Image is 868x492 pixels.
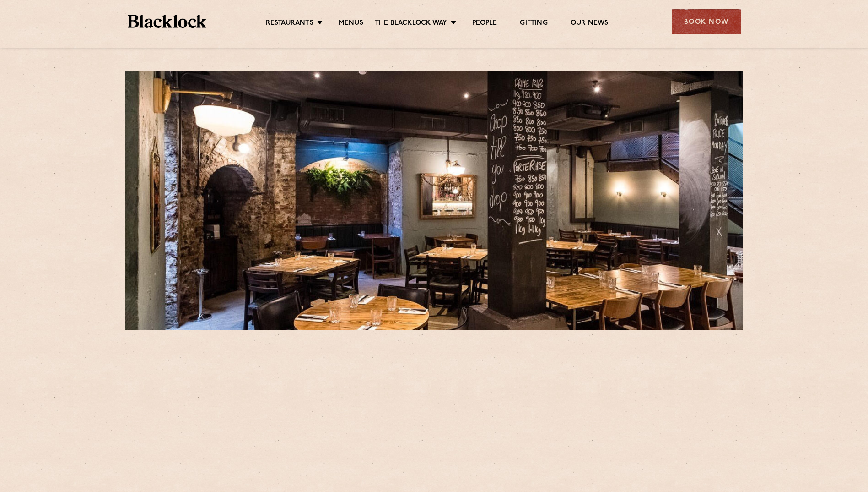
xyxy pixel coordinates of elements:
a: Our News [571,19,609,29]
a: People [472,19,497,29]
a: The Blacklock Way [375,19,447,29]
img: BL_Textured_Logo-footer-cropped.svg [128,15,207,28]
a: Restaurants [266,19,313,29]
a: Menus [339,19,363,29]
a: Gifting [520,19,547,29]
div: Book Now [672,9,741,34]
